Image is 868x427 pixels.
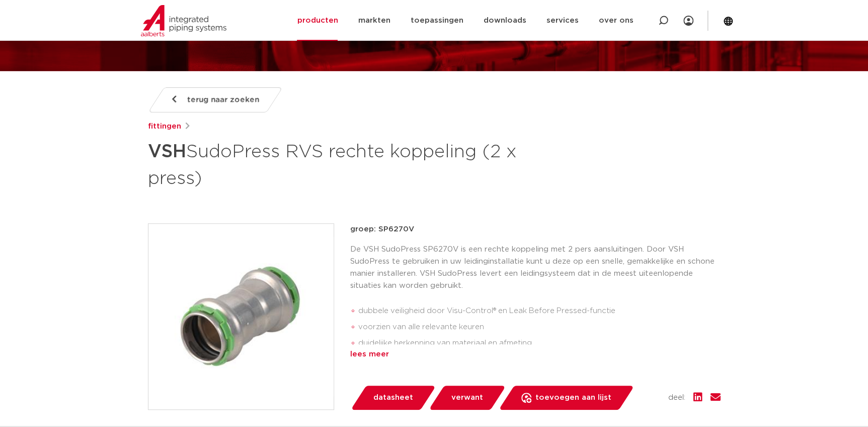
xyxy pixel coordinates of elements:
[373,390,413,406] span: datasheet
[350,223,721,235] p: groep: SP6270V
[148,137,526,191] h1: SudoPress RVS rechte koppeling (2 x press)
[350,348,721,360] div: lees meer
[350,243,721,292] p: De VSH SudoPress SP6270V is een rechte koppeling met 2 pers aansluitingen. Door VSH SudoPress te ...
[668,392,685,404] span: deel:
[148,224,334,409] img: Product Image for VSH SudoPress RVS rechte koppeling (2 x press)
[350,386,436,410] a: datasheet
[428,386,506,410] a: verwant
[358,303,721,319] li: dubbele veiligheid door Visu-Control® en Leak Before Pressed-functie
[187,92,259,108] span: terug naar zoeken
[148,120,181,133] a: fittingen
[358,319,721,335] li: voorzien van alle relevante keuren
[148,143,186,161] strong: VSH
[535,390,611,406] span: toevoegen aan lijst
[147,87,282,112] a: terug naar zoeken
[451,390,483,406] span: verwant
[358,335,721,351] li: duidelijke herkenning van materiaal en afmeting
